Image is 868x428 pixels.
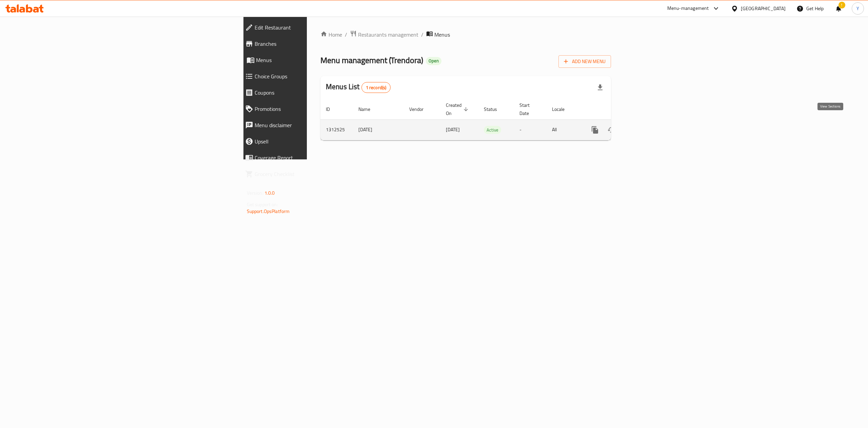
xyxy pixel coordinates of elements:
h2: Menus List [326,82,391,93]
span: Menus [256,56,383,64]
span: Add New Menu [564,57,606,66]
span: Coupons [255,89,383,97]
div: Menu-management [667,4,709,13]
span: ID [326,105,339,113]
nav: breadcrumb [320,30,611,39]
span: Menus [434,31,450,39]
a: Support.OpsPlatform [247,207,290,216]
li: / [421,31,423,39]
span: Active [484,126,501,134]
th: Actions [581,99,657,120]
span: Upsell [255,137,383,145]
td: All [547,119,581,140]
span: Status [484,105,506,113]
span: 1 record(s) [362,84,391,91]
a: Branches [240,36,389,52]
span: [DATE] [446,125,460,134]
button: more [587,122,603,138]
a: Edit Restaurant [240,19,389,36]
a: Grocery Checklist [240,166,389,182]
span: Choice Groups [255,72,383,80]
span: Created On [446,101,470,117]
a: Choice Groups [240,68,389,84]
span: Menu disclaimer [255,121,383,129]
a: Coverage Report [240,150,389,166]
div: Open [426,57,441,65]
button: Add New Menu [558,55,611,68]
div: Total records count [361,82,391,93]
span: Open [426,58,441,64]
span: Version: [247,189,263,197]
td: - [514,119,547,140]
span: Vendor [409,105,432,113]
span: Get support on: [247,200,278,209]
a: Promotions [240,101,389,117]
a: Menu disclaimer [240,117,389,133]
div: [GEOGRAPHIC_DATA] [741,5,786,12]
a: Upsell [240,133,389,150]
span: Promotions [255,105,383,113]
a: Coupons [240,84,389,101]
a: Menus [240,52,389,68]
table: enhanced table [320,99,657,140]
span: Name [358,105,379,113]
span: Y [856,5,859,12]
span: Branches [255,40,383,48]
span: Start Date [519,101,538,117]
span: Grocery Checklist [255,170,383,178]
span: Edit Restaurant [255,23,383,32]
span: 1.0.0 [264,189,275,197]
span: Coverage Report [255,154,383,162]
span: Locale [552,105,573,113]
div: Export file [592,79,608,96]
button: Change Status [603,122,619,138]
